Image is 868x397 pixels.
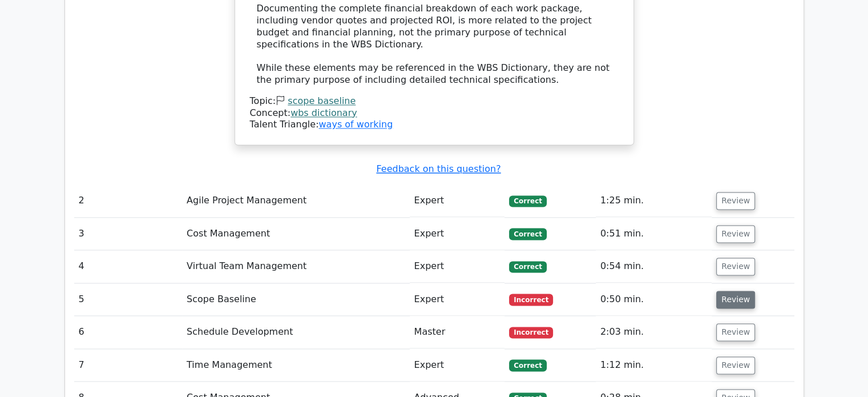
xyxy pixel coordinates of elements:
[182,349,409,382] td: Time Management
[509,359,546,371] span: Correct
[74,250,183,283] td: 4
[716,291,755,308] button: Review
[596,250,712,283] td: 0:54 min.
[596,185,712,217] td: 1:25 min.
[596,349,712,382] td: 1:12 min.
[716,192,755,210] button: Review
[74,283,183,316] td: 5
[410,250,505,283] td: Expert
[596,283,712,316] td: 0:50 min.
[509,228,546,239] span: Correct
[509,294,553,305] span: Incorrect
[250,107,619,119] div: Concept:
[509,327,553,338] span: Incorrect
[716,356,755,374] button: Review
[716,323,755,341] button: Review
[509,261,546,272] span: Correct
[318,119,393,130] a: ways of working
[509,195,546,207] span: Correct
[182,283,409,316] td: Scope Baseline
[250,95,619,107] div: Topic:
[376,163,500,174] a: Feedback on this question?
[596,218,712,250] td: 0:51 min.
[410,218,505,250] td: Expert
[250,95,619,131] div: Talent Triangle:
[290,107,357,118] a: wbs dictionary
[182,316,409,348] td: Schedule Development
[410,349,505,382] td: Expert
[288,95,356,106] a: scope baseline
[596,316,712,348] td: 2:03 min.
[716,258,755,275] button: Review
[410,316,505,348] td: Master
[74,316,183,348] td: 6
[74,218,183,250] td: 3
[74,349,183,382] td: 7
[182,218,409,250] td: Cost Management
[182,250,409,283] td: Virtual Team Management
[182,185,409,217] td: Agile Project Management
[74,185,183,217] td: 2
[410,185,505,217] td: Expert
[716,225,755,243] button: Review
[410,283,505,316] td: Expert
